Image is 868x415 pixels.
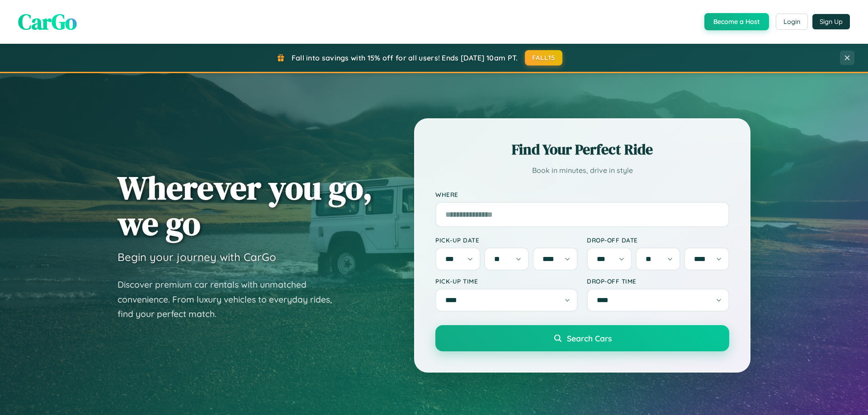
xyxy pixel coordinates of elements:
button: Search Cars [435,325,729,351]
label: Where [435,191,729,198]
label: Drop-off Date [587,236,729,244]
button: Become a Host [704,13,769,30]
button: Sign Up [812,14,850,29]
span: Fall into savings with 15% off for all users! Ends [DATE] 10am PT. [292,53,518,62]
h2: Find Your Perfect Ride [435,140,729,159]
h3: Begin your journey with CarGo [118,250,276,264]
h1: Wherever you go, we go [118,170,373,241]
label: Pick-up Time [435,277,578,285]
span: CarGo [18,7,77,37]
span: Search Cars [567,333,612,343]
p: Discover premium car rentals with unmatched convenience. From luxury vehicles to everyday rides, ... [118,277,344,322]
label: Drop-off Time [587,277,729,285]
p: Book in minutes, drive in style [435,164,729,177]
button: Login [776,14,808,30]
label: Pick-up Date [435,236,578,244]
button: FALL15 [525,50,563,65]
